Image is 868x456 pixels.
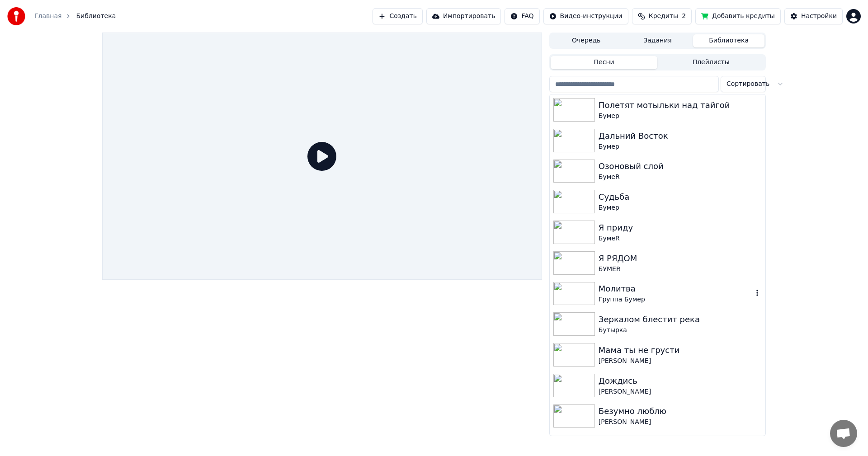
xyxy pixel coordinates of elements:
[599,313,762,326] div: Зеркалом блестит река
[599,326,762,335] div: Бутырка
[622,34,693,47] button: Задания
[801,12,837,21] div: Настройки
[426,8,501,24] button: Импортировать
[551,34,622,47] button: Очередь
[599,130,762,142] div: Дальний Восток
[34,12,61,21] a: Главная
[599,282,753,295] div: Молитва
[599,295,753,304] div: Группа Бумер
[599,405,762,418] div: Безумно люблю
[599,191,762,203] div: Судьба
[76,12,116,21] span: Библиотека
[599,160,762,173] div: Озоновый слой
[599,387,762,396] div: [PERSON_NAME]
[599,203,762,212] div: Бумер
[599,112,762,121] div: Бумер
[599,357,762,366] div: [PERSON_NAME]
[599,234,762,243] div: БумеR
[551,56,658,69] button: Песни
[7,7,25,25] img: youka
[599,344,762,357] div: Мама ты не грусти
[599,375,762,387] div: Дождись
[543,8,628,24] button: Видео-инструкции
[784,8,843,24] button: Настройки
[695,8,781,24] button: Добавить кредиты
[830,420,857,447] a: Открытый чат
[599,173,762,182] div: БумеR
[693,34,764,47] button: Библиотека
[373,8,422,24] button: Создать
[726,80,769,89] span: Сортировать
[599,265,762,274] div: БУМЕR
[632,8,692,24] button: Кредиты2
[599,221,762,234] div: Я приду
[682,12,686,21] span: 2
[649,12,678,21] span: Кредиты
[599,418,762,427] div: [PERSON_NAME]
[599,99,762,112] div: Полетят мотыльки над тайгой
[34,12,116,21] nav: breadcrumb
[505,8,539,24] button: FAQ
[599,142,762,151] div: Бумер
[657,56,764,69] button: Плейлисты
[599,252,762,265] div: Я РЯДОМ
